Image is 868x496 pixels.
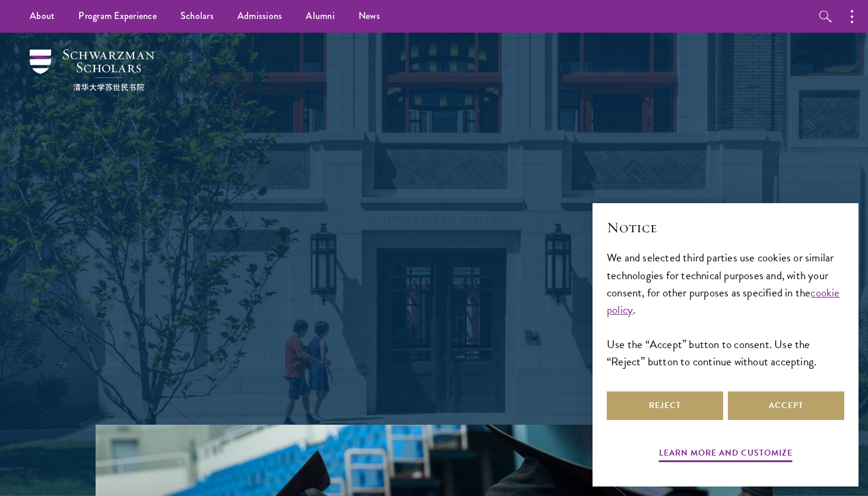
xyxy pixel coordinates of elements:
button: Accept [728,391,844,420]
img: Schwarzman Scholars [30,49,154,91]
button: Reject [607,391,723,420]
div: We and selected third parties use cookies or similar technologies for technical purposes and, wit... [607,249,844,369]
h2: Notice [607,217,844,238]
button: Learn more and customize [659,446,793,464]
a: cookie policy [607,284,840,318]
